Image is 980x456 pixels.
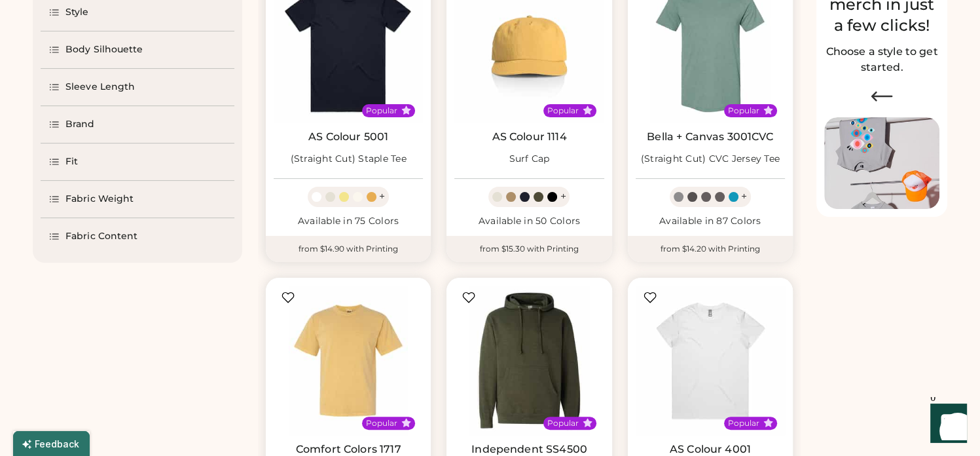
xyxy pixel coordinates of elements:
[824,117,939,210] img: Image of Lisa Congdon Eye Print on T-Shirt and Hat
[366,418,397,428] div: Popular
[65,155,78,168] div: Fit
[274,286,423,435] img: Comfort Colors 1717 Garment-Dyed Heavyweight T-Shirt
[647,130,773,143] a: Bella + Canvas 3001CVC
[291,153,407,166] div: (Straight Cut) Staple Tee
[296,443,401,456] a: Comfort Colors 1717
[65,43,143,56] div: Body Silhouette
[509,153,549,166] div: Surf Cap
[824,44,939,75] h2: Choose a style to get started.
[636,215,785,228] div: Available in 87 Colors
[454,215,604,228] div: Available in 50 Colors
[401,105,411,115] button: Popular Style
[636,286,785,435] img: AS Colour 4001 (Contour Cut) Maple Tee
[547,418,579,428] div: Popular
[670,443,751,456] a: AS Colour 4001
[266,236,431,262] div: from $14.90 with Printing
[65,81,135,94] div: Sleeve Length
[741,189,747,204] div: +
[379,189,385,204] div: +
[560,189,566,204] div: +
[641,153,780,166] div: (Straight Cut) CVC Jersey Tee
[918,397,974,453] iframe: Front Chat
[274,215,423,228] div: Available in 75 Colors
[728,105,759,116] div: Popular
[65,118,95,131] div: Brand
[65,193,134,206] div: Fabric Weight
[763,105,773,115] button: Popular Style
[492,130,566,143] a: AS Colour 1114
[65,230,137,243] div: Fabric Content
[308,130,388,143] a: AS Colour 5001
[628,236,793,262] div: from $14.20 with Printing
[728,418,759,428] div: Popular
[583,418,592,428] button: Popular Style
[547,105,579,116] div: Popular
[471,443,587,456] a: Independent SS4500
[583,105,592,115] button: Popular Style
[763,418,773,428] button: Popular Style
[446,236,611,262] div: from $15.30 with Printing
[401,418,411,428] button: Popular Style
[65,6,89,19] div: Style
[366,105,397,116] div: Popular
[454,286,604,435] img: Independent Trading Co. SS4500 Midweight Hooded Sweatshirt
